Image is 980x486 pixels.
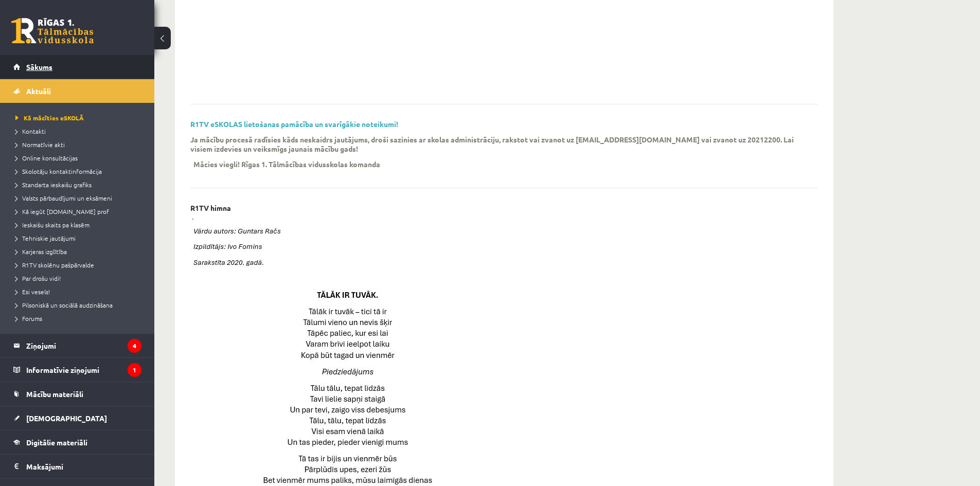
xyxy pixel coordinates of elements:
[15,114,84,122] span: Kā mācīties eSKOLĀ
[15,207,144,216] a: Kā iegūt [DOMAIN_NAME] prof
[15,140,144,149] a: Normatīvie akti
[26,455,141,478] legend: Maksājumi
[15,194,112,202] span: Valsts pārbaudījumi un eksāmeni
[241,159,380,169] p: Rīgas 1. Tālmācības vidusskolas komanda
[13,382,141,406] a: Mācību materiāli
[15,154,78,162] span: Online konsultācijas
[15,153,144,163] a: Online konsultācijas
[15,113,144,122] a: Kā mācīties eSKOLĀ
[15,140,65,149] span: Normatīvie akti
[15,314,42,322] span: Forums
[26,413,107,423] span: [DEMOGRAPHIC_DATA]
[190,204,231,212] p: R1TV himna
[15,301,113,309] span: Pilsoniskā un sociālā audzināšana
[26,334,141,357] legend: Ziņojumi
[15,233,144,243] a: Tehniskie jautājumi
[15,247,144,256] a: Karjeras izglītība
[13,358,141,382] a: Informatīvie ziņojumi1
[15,260,144,269] a: R1TV skolēnu pašpārvalde
[26,389,83,399] span: Mācību materiāli
[13,79,141,103] a: Aktuāli
[26,358,141,382] legend: Informatīvie ziņojumi
[13,406,141,430] a: [DEMOGRAPHIC_DATA]
[193,159,240,169] p: Mācies viegli!
[26,62,52,71] span: Sākums
[190,135,803,153] p: Ja mācību procesā radīsies kāds neskaidrs jautājums, droši sazinies ar skolas administrāciju, rak...
[15,300,144,310] a: Pilsoniskā un sociālā audzināšana
[15,167,144,176] a: Skolotāju kontaktinformācija
[26,86,51,96] span: Aktuāli
[15,220,144,229] a: Ieskaišu skaits pa klasēm
[15,314,144,323] a: Forums
[15,127,144,136] a: Kontakti
[15,274,144,283] a: Par drošu vidi!
[13,455,141,478] a: Maksājumi
[11,18,94,44] a: Rīgas 1. Tālmācības vidusskola
[15,234,76,242] span: Tehniskie jautājumi
[15,207,109,215] span: Kā iegūt [DOMAIN_NAME] prof
[13,334,141,357] a: Ziņojumi4
[15,167,102,175] span: Skolotāju kontaktinformācija
[13,55,141,79] a: Sākums
[128,363,141,377] i: 1
[26,438,87,447] span: Digitālie materiāli
[190,119,398,129] a: R1TV eSKOLAS lietošanas pamācība un svarīgākie noteikumi!
[15,181,92,189] span: Standarta ieskaišu grafiks
[15,180,144,189] a: Standarta ieskaišu grafiks
[15,287,144,296] a: Esi vesels!
[15,127,46,135] span: Kontakti
[15,274,61,282] span: Par drošu vidi!
[15,247,67,256] span: Karjeras izglītība
[13,430,141,454] a: Digitālie materiāli
[15,261,94,269] span: R1TV skolēnu pašpārvalde
[128,339,141,353] i: 4
[15,193,144,203] a: Valsts pārbaudījumi un eksāmeni
[15,221,90,229] span: Ieskaišu skaits pa klasēm
[15,287,50,296] span: Esi vesels!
